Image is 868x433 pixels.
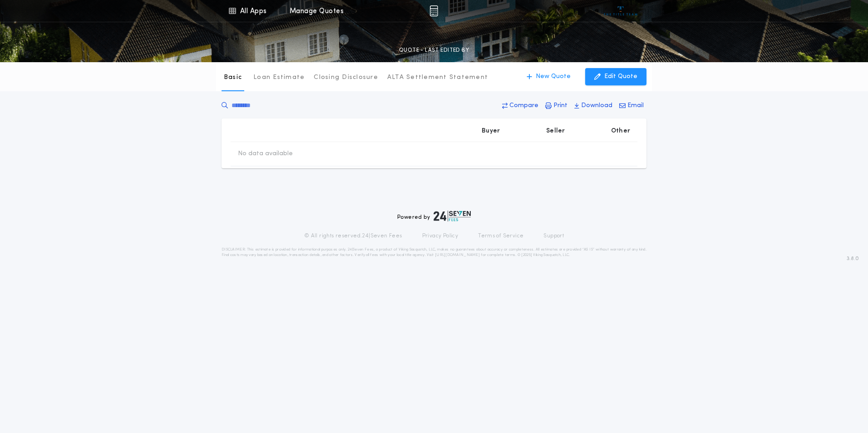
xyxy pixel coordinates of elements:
[542,98,570,114] button: Print
[616,98,646,114] button: Email
[397,211,471,221] div: Powered by
[604,6,638,15] img: vs-icon
[611,127,630,136] p: Other
[231,142,300,166] td: No data available
[224,73,242,82] p: Basic
[434,211,471,221] img: logo
[422,232,459,240] a: Privacy Policy
[222,247,646,258] p: DISCLAIMER: This estimate is provided for informational purposes only. 24|Seven Fees, a product o...
[553,101,567,110] p: Print
[314,73,378,82] p: Closing Disclosure
[509,101,538,110] p: Compare
[627,101,644,110] p: Email
[581,101,612,110] p: Download
[518,68,580,85] button: New Quote
[387,73,488,82] p: ALTA Settlement Statement
[585,68,646,85] button: Edit Quote
[847,255,859,263] span: 3.8.0
[536,72,571,81] p: New Quote
[546,127,565,136] p: Seller
[478,232,523,240] a: Terms of Service
[572,98,615,114] button: Download
[435,253,480,257] a: [URL][DOMAIN_NAME]
[304,232,402,240] p: © All rights reserved. 24|Seven Fees
[399,46,469,55] p: QUOTE - LAST EDITED BY
[499,98,541,114] button: Compare
[604,72,637,81] p: Edit Quote
[253,73,305,82] p: Loan Estimate
[482,127,500,136] p: Buyer
[543,232,564,240] a: Support
[429,5,438,16] img: img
